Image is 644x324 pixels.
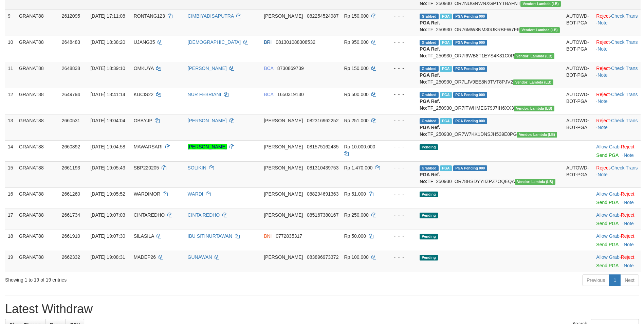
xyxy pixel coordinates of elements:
span: 2662332 [62,254,80,260]
td: 18 [5,230,16,251]
span: BNI [264,233,272,239]
div: - - - [387,91,414,98]
span: [PERSON_NAME] [264,13,303,19]
span: Marked by bgndedek [440,14,452,19]
span: Rp 150.000 [344,13,368,19]
td: GRANAT88 [16,251,59,272]
span: [DATE] 19:04:58 [90,144,125,149]
b: PGA Ref. No: [420,46,440,58]
span: Grabbed [420,66,439,72]
a: Send PGA [596,263,618,268]
span: Marked by bgndany [440,92,452,98]
td: 15 [5,161,16,187]
span: [PERSON_NAME] [264,212,303,218]
span: Rp 100.000 [344,254,368,260]
span: Rp 950.000 [344,39,368,45]
td: · · [593,36,641,62]
span: SILASILA [134,233,154,239]
a: Note [597,172,608,177]
span: Copy 088294691363 to clipboard [307,191,338,197]
a: Reject [596,165,610,170]
span: Copy 8730869739 to clipboard [277,66,304,71]
span: Vendor URL: https://dashboard.q2checkout.com/secure [520,1,561,7]
td: · · [593,114,641,140]
h1: Latest Withdraw [5,302,639,316]
span: 2612095 [62,13,80,19]
span: Copy 082316962252 to clipboard [307,118,338,123]
a: Check Trans [611,118,638,123]
span: Pending [420,213,438,218]
b: PGA Ref. No: [420,125,440,137]
span: Grabbed [420,92,439,98]
td: 9 [5,10,16,36]
span: [DATE] 19:04:04 [90,118,125,123]
a: Reject [621,144,634,149]
span: Marked by bgndany [440,40,452,46]
span: [PERSON_NAME] [264,118,303,123]
td: 14 [5,140,16,161]
a: Check Trans [611,13,638,19]
span: [DATE] 19:07:03 [90,212,125,218]
td: GRANAT88 [16,88,59,114]
td: 13 [5,114,16,140]
a: WARDI [188,191,203,197]
td: AUTOWD-BOT-PGA [564,161,593,187]
a: Previous [582,274,609,286]
span: PGA Pending [453,40,487,46]
span: [DATE] 19:07:30 [90,233,125,239]
span: 2660531 [62,118,80,123]
span: [DATE] 19:08:31 [90,254,125,260]
span: Vendor URL: https://dashboard.q2checkout.com/secure [515,179,555,185]
span: BRI [264,39,272,45]
span: Marked by bgndany [440,66,452,72]
a: Note [597,20,608,25]
td: · · [593,62,641,88]
td: GRANAT88 [16,161,59,187]
a: [PERSON_NAME] [188,118,227,123]
div: Showing 1 to 19 of 19 entries [5,274,263,283]
span: SBP220205 [134,165,159,170]
td: GRANAT88 [16,187,59,209]
a: Note [624,152,634,158]
td: GRANAT88 [16,140,59,161]
a: Reject [596,118,610,123]
span: [DATE] 19:05:52 [90,191,125,197]
a: SOLIKIN [188,165,206,170]
span: Rp 10.000.000 [344,144,375,149]
span: Copy 0772835317 to clipboard [276,233,302,239]
span: · [596,233,621,239]
span: Rp 251.000 [344,118,368,123]
a: Reject [596,66,610,71]
span: [PERSON_NAME] [264,254,303,260]
span: Marked by bgndedek [440,118,452,124]
span: · [596,212,621,218]
td: 10 [5,36,16,62]
a: Reject [621,191,634,197]
a: 1 [609,274,621,286]
td: TF_250930_OR7W7KK1DNSJH539E0PG [417,114,564,140]
div: - - - [387,143,414,150]
span: Copy 081310439753 to clipboard [307,165,338,170]
td: GRANAT88 [16,62,59,88]
span: 2648483 [62,39,80,45]
a: Send PGA [596,221,618,226]
span: Vendor URL: https://dashboard.q2checkout.com/secure [519,27,560,33]
a: Note [624,242,634,247]
td: · [593,140,641,161]
span: Rp 250.000 [344,212,368,218]
span: 2661193 [62,165,80,170]
a: GUNAWAN [188,254,212,260]
td: TF_250930_OR7ITWHMEG79J7IH6XX3 [417,88,564,114]
span: Rp 1.470.000 [344,165,372,170]
span: Vendor URL: https://dashboard.q2checkout.com/secure [514,106,554,111]
span: WARDIMOR [134,191,161,197]
td: AUTOWD-BOT-PGA [564,62,593,88]
span: Copy 085167380167 to clipboard [307,212,338,218]
div: - - - [387,117,414,124]
span: Rp 51.000 [344,191,366,197]
span: Pending [420,192,438,197]
span: PGA Pending [453,92,487,98]
span: · [596,254,621,260]
td: TF_250930_OR7LJV9EE8N9TVT8PJV2 [417,62,564,88]
td: 19 [5,251,16,272]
